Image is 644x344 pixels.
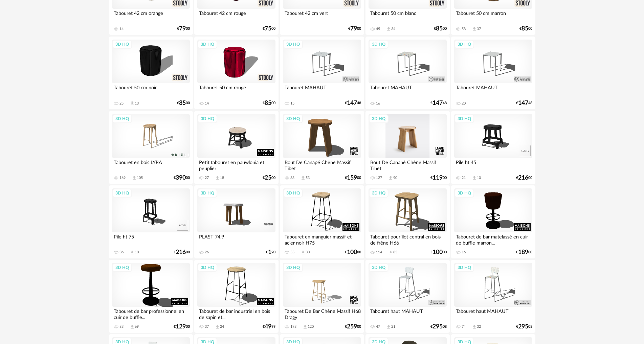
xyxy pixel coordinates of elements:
div: 10 [477,176,481,180]
div: Tabouret De Bar Chêne Massif H68 Dragy [283,307,361,320]
a: 3D HQ Pile ht 45 21 Download icon 10 €21600 [451,111,535,184]
span: 75 [265,26,271,31]
div: Bout De Canapé Chêne Massif Tibet [283,158,361,171]
div: 127 [376,176,382,180]
span: 119 [432,176,443,180]
div: 47 [376,324,380,329]
span: Download icon [130,324,135,329]
a: 3D HQ Tabouret en manguier massif et acier noir H75 55 Download icon 30 €10000 [280,185,364,258]
span: Download icon [301,176,306,181]
span: 259 [347,324,357,329]
div: 3D HQ [283,189,303,198]
div: Tabouret MAHAUT [283,83,361,97]
div: 83 [119,324,124,329]
span: 147 [518,101,528,106]
span: Download icon [388,176,393,181]
div: € 00 [177,26,190,31]
div: € 00 [348,26,361,31]
div: 20 [462,101,466,106]
div: Tabouret 50 cm marron [454,9,532,22]
div: 45 [376,27,380,31]
div: € 00 [263,101,275,106]
div: Tabouret 42 cm vert [283,9,361,22]
div: 69 [135,324,139,329]
a: 3D HQ Petit tabouret en pauwlonia et peuplier 27 Download icon 18 €2500 [194,111,278,184]
div: Tabouret pour îlot central en bois de frêne H66 [369,232,446,246]
div: 37 [205,324,209,329]
div: € 20 [266,250,275,255]
span: Download icon [386,324,391,329]
div: 3D HQ [283,263,303,272]
div: 21 [391,324,395,329]
div: € 99 [263,324,275,329]
div: € 00 [174,176,190,180]
div: Tabouret 50 cm noir [112,83,190,97]
div: 3D HQ [112,114,132,123]
a: 3D HQ Tabouret de bar industriel en bois de sapin et... 37 Download icon 24 €4999 [194,260,278,333]
div: € 00 [434,26,447,31]
div: € 00 [516,250,532,255]
a: 3D HQ Tabouret 50 cm noir 25 Download icon 13 €8500 [109,37,193,110]
span: 216 [518,176,528,180]
span: Download icon [301,250,306,255]
div: 3D HQ [283,114,303,123]
div: 15 [290,101,294,106]
div: € 00 [174,250,190,255]
div: 3D HQ [112,40,132,49]
div: 3D HQ [369,263,388,272]
div: 3D HQ [198,189,217,198]
span: 295 [518,324,528,329]
div: Tabouret de bar industriel en bois de sapin et... [197,307,275,320]
span: 147 [347,101,357,106]
span: 79 [350,26,357,31]
span: 49 [265,324,271,329]
a: 3D HQ Tabouret MAHAUT 15 €14748 [280,37,364,110]
div: 14 [119,27,124,31]
div: 24 [220,324,224,329]
a: 3D HQ Tabouret haut MAHAUT 47 Download icon 21 €29508 [365,260,449,333]
div: 36 [119,250,124,255]
span: 85 [521,26,528,31]
div: 16 [376,101,380,106]
div: 3D HQ [112,263,132,272]
div: € 00 [174,324,190,329]
div: 3D HQ [454,263,474,272]
span: Download icon [215,324,220,329]
div: € 00 [430,250,447,255]
div: 14 [205,101,209,106]
div: 3D HQ [198,40,217,49]
div: € 00 [263,26,275,31]
span: Download icon [130,101,135,106]
span: 85 [179,101,186,106]
a: 3D HQ Tabouret de bar professionnel en cuir de buffle... 83 Download icon 69 €12900 [109,260,193,333]
span: 390 [176,176,186,180]
span: 100 [432,250,443,255]
a: 3D HQ Tabouret De Bar Chêne Massif H68 Dragy 193 Download icon 120 €25900 [280,260,364,333]
div: 3D HQ [454,40,474,49]
span: 216 [176,250,186,255]
div: Tabouret 50 cm blanc [369,9,446,22]
div: € 48 [430,101,447,106]
div: Tabouret 50 cm rouge [197,83,275,97]
div: € 08 [516,324,532,329]
div: 74 [462,324,466,329]
div: 10 [135,250,139,255]
div: 3D HQ [369,40,388,49]
span: 147 [432,101,443,106]
div: 53 [306,176,310,180]
div: € 08 [430,324,447,329]
div: 114 [376,250,382,255]
div: 3D HQ [369,189,388,198]
div: € 00 [263,176,275,180]
div: Tabouret 42 cm rouge [197,9,275,22]
div: 37 [477,27,481,31]
a: 3D HQ Tabouret haut MAHAUT 74 Download icon 32 €29508 [451,260,535,333]
div: Pile ht 45 [454,158,532,171]
span: Download icon [386,26,391,31]
span: 159 [347,176,357,180]
span: 189 [518,250,528,255]
span: Download icon [472,176,477,181]
div: 90 [393,176,397,180]
div: € 48 [345,101,361,106]
div: Petit tabouret en pauwlonia et peuplier [197,158,275,171]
